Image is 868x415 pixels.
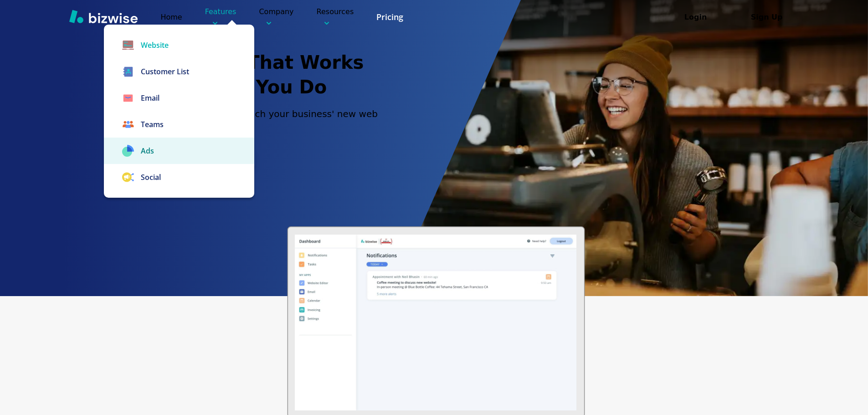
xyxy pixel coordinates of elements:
p: No credit card required. [137,174,390,184]
a: Login [664,13,735,21]
a: Website [104,32,254,58]
a: Social [104,164,254,190]
a: Ads [104,138,254,164]
a: Sign Up [735,13,799,21]
a: Teams [104,111,254,138]
a: Claim Your Free Website [137,154,256,162]
a: Pricing [376,11,403,23]
img: Bizwise Logo [69,10,138,23]
button: Sign Up [735,8,799,26]
p: Features [205,6,236,28]
a: Email [104,85,254,111]
p: We're here to craft & launch your business' new web presence. [137,107,390,134]
p: Company [259,6,293,28]
p: Resources [317,6,354,28]
a: Home [160,13,182,21]
h2: A Website That Works As Hard As You Do [137,50,390,100]
button: Login [664,8,728,26]
a: Customer List [104,58,254,85]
